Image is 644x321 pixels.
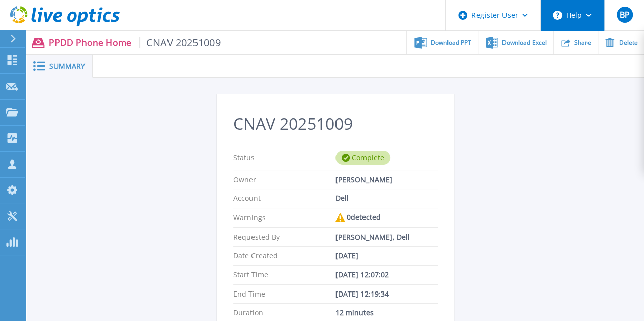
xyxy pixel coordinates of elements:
[335,213,438,222] div: 0 detected
[335,271,438,279] div: [DATE] 12:07:02
[233,290,335,298] p: End Time
[49,37,221,48] p: PPDD Phone Home
[139,37,221,48] span: CNAV 20251009
[233,233,335,241] p: Requested By
[233,176,335,184] p: Owner
[574,40,591,46] span: Share
[233,114,438,133] h2: CNAV 20251009
[502,40,547,46] span: Download Excel
[335,194,438,202] div: Dell
[335,252,438,260] div: [DATE]
[619,11,629,19] span: BP
[335,290,438,298] div: [DATE] 12:19:34
[49,63,85,70] span: Summary
[335,176,438,184] div: [PERSON_NAME]
[233,213,335,222] p: Warnings
[233,151,335,165] p: Status
[335,151,390,165] div: Complete
[335,233,438,241] div: [PERSON_NAME], Dell
[233,271,335,279] p: Start Time
[233,309,335,317] p: Duration
[619,40,637,46] span: Delete
[233,252,335,260] p: Date Created
[431,40,471,46] span: Download PPT
[233,194,335,202] p: Account
[335,309,438,317] div: 12 minutes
